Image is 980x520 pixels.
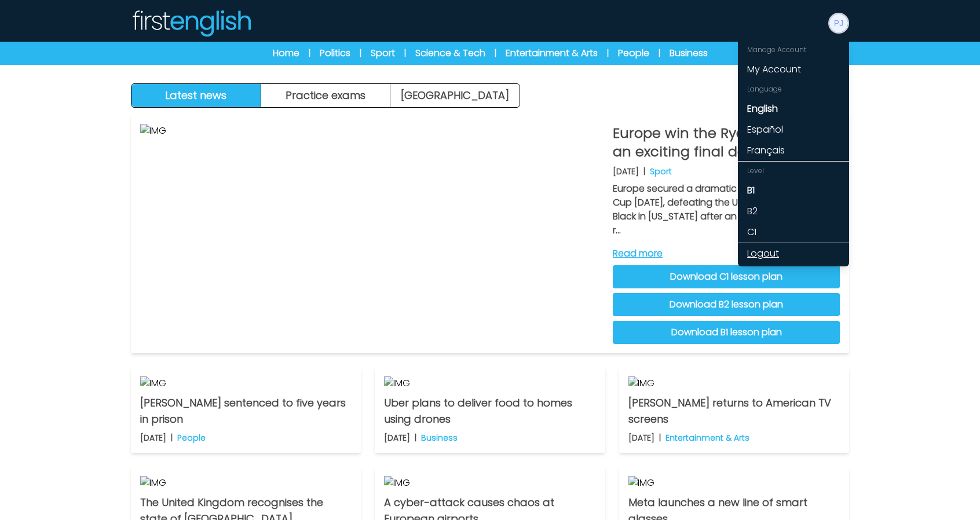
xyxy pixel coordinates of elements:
[613,166,639,177] p: [DATE]
[421,432,458,444] p: Business
[829,14,848,32] img: Paul Jonsonyk
[613,293,840,316] a: Download B2 lesson plan
[384,376,595,390] img: IMG
[495,47,496,59] span: |
[384,395,595,427] p: Uber plans to deliver food to homes using drones
[738,180,849,201] a: B1
[738,140,849,161] a: Français
[628,376,840,390] img: IMG
[738,162,849,180] div: Level
[415,46,485,60] a: Science & Tech
[404,47,406,59] span: |
[628,395,840,427] p: [PERSON_NAME] returns to American TV screens
[613,321,840,344] a: Download B1 lesson plan
[613,265,840,288] a: Download C1 lesson plan
[320,46,350,60] a: Politics
[375,367,605,453] a: IMG Uber plans to deliver food to homes using drones [DATE] | Business
[650,166,672,177] p: Sport
[140,124,604,344] img: IMG
[131,367,361,453] a: IMG [PERSON_NAME] sentenced to five years in prison [DATE] | People
[384,476,595,490] img: IMG
[628,476,840,490] img: IMG
[171,432,173,444] b: |
[643,166,645,177] b: |
[613,182,840,237] p: Europe secured a dramatic victory in the Ryder Cup [DATE], defeating the USA 15–13 at Bethpage Bl...
[506,46,598,60] a: Entertainment & Arts
[131,9,251,37] img: Logo
[738,80,849,98] div: Language
[738,222,849,243] a: C1
[177,432,206,444] p: People
[415,432,416,444] b: |
[738,243,849,264] a: Logout
[659,432,661,444] b: |
[619,367,849,453] a: IMG [PERSON_NAME] returns to American TV screens [DATE] | Entertainment & Arts
[618,46,649,60] a: People
[628,432,654,444] p: [DATE]
[261,84,391,107] button: Practice exams
[390,84,520,107] a: [GEOGRAPHIC_DATA]
[613,247,840,261] a: Read more
[309,47,310,59] span: |
[371,46,395,60] a: Sport
[738,98,849,119] a: English
[131,84,261,107] button: Latest news
[384,432,410,444] p: [DATE]
[738,119,849,140] a: Español
[140,432,166,444] p: [DATE]
[140,476,352,490] img: IMG
[738,41,849,59] div: Manage Account
[659,47,660,59] span: |
[140,395,352,427] p: [PERSON_NAME] sentenced to five years in prison
[665,432,749,444] p: Entertainment & Arts
[360,47,361,59] span: |
[670,46,708,60] a: Business
[140,376,352,390] img: IMG
[738,201,849,222] a: B2
[607,47,609,59] span: |
[273,46,299,60] a: Home
[613,124,840,161] p: Europe win the Ryder Cup after an exciting final day
[738,59,849,80] a: My Account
